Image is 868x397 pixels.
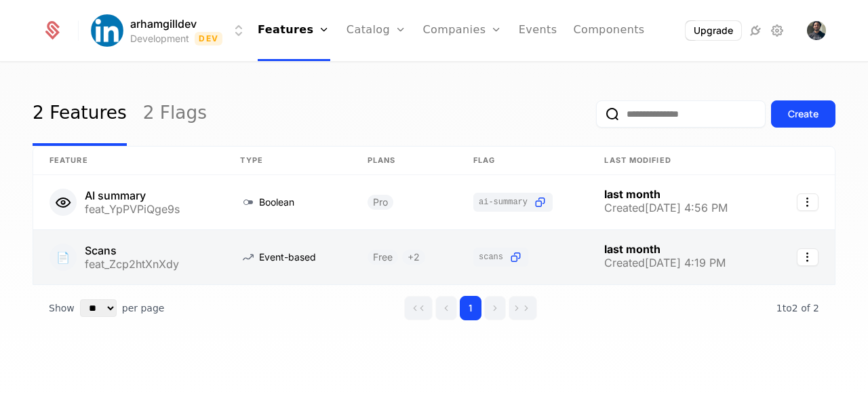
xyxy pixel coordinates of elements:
[224,147,351,175] th: Type
[769,22,785,39] a: Settings
[797,193,818,211] button: Select action
[457,147,588,175] th: Flag
[747,22,764,39] a: Integrations
[351,147,457,175] th: Plans
[807,21,826,40] img: Arham Gill
[33,147,224,175] th: Feature
[771,100,835,128] button: Create
[776,303,813,314] span: 1 to 2 of
[686,21,741,40] button: Upgrade
[509,296,537,320] button: Go to last page
[404,296,537,320] div: Page navigation
[484,296,506,320] button: Go to next page
[776,303,819,314] span: 2
[797,248,818,266] button: Select action
[49,301,75,315] span: Show
[95,16,247,45] button: Select environment
[33,82,127,146] a: 2 Features
[91,14,123,47] img: arhamgilldev
[460,296,481,320] button: Go to page 1
[404,296,433,320] button: Go to first page
[143,82,207,146] a: 2 Flags
[122,301,165,315] span: per page
[80,299,117,317] select: Select page size
[130,16,197,32] span: arhamgilldev
[33,285,835,331] div: Table pagination
[807,21,826,40] button: Open user button
[130,32,189,45] div: Development
[435,296,457,320] button: Go to previous page
[788,107,818,121] div: Create
[195,32,222,45] span: Dev
[588,147,771,175] th: Last Modified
